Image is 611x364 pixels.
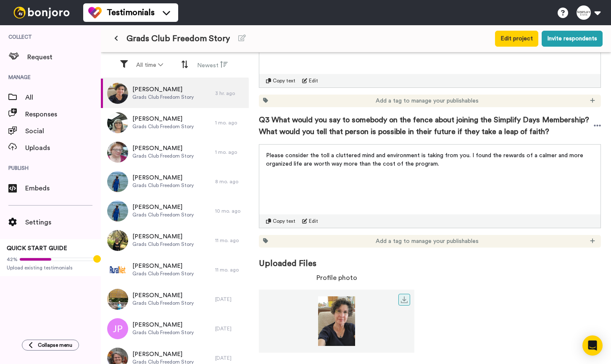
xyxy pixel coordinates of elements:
span: Grads Club Freedom Story [132,211,194,218]
img: ffcde485-b1a3-4f20-a136-7eeadf8452ba.jpeg [107,112,128,133]
button: Invite respondents [542,31,603,47]
button: Collapse menu [22,340,79,351]
div: 11 mo. ago [215,237,245,244]
div: 10 mo. ago [215,208,245,214]
div: Open Intercom Messenger [582,335,603,356]
span: Grads Club Freedom Story [132,123,194,130]
span: Grads Club Freedom Story [132,270,194,277]
span: QUICK START GUIDE [7,245,67,251]
div: 1 mo. ago [215,149,245,156]
div: [DATE] [215,325,245,332]
span: Embeds [25,183,101,193]
span: Request [27,52,101,62]
img: 9ed54551-819f-4d79-b57a-cdb2059671c8.jpeg [107,200,128,222]
img: 93e21895-305f-4118-9149-ba2d29484fa9.png [107,259,128,280]
span: Uploaded Files [259,248,601,269]
img: bj-logo-header-white.svg [10,7,73,18]
a: [PERSON_NAME]Grads Club Freedom Story1 mo. ago [101,137,249,167]
span: Responses [25,109,101,119]
span: Profile photo [316,273,357,283]
span: Grads Club Freedom Story [132,153,194,159]
span: Uploads [25,143,101,153]
img: b1bcb41d-c5e9-4b9c-8f52-6e9bdae16dbd.jpeg [107,142,128,163]
span: Edit [309,218,318,224]
img: jp.png [107,318,128,339]
span: [PERSON_NAME] [132,291,194,300]
span: [PERSON_NAME] [132,262,194,270]
img: 08bca16c-28bc-4b81-91f4-97dda236e40f.jpeg [107,230,128,251]
span: Grads Club Freedom Story [132,241,194,248]
a: [PERSON_NAME]Grads Club Freedom Story11 mo. ago [101,255,249,285]
img: 9ed54551-819f-4d79-b57a-cdb2059671c8.jpeg [107,171,128,192]
span: Upload existing testimonials [7,264,94,271]
span: Add a tag to manage your publishables [376,97,479,105]
span: Grads Club Freedom Story [132,182,194,189]
span: [PERSON_NAME] [132,350,194,359]
span: [PERSON_NAME] [132,85,194,94]
img: tm-color.svg [88,6,102,19]
a: [PERSON_NAME]Grads Club Freedom Story11 mo. ago [101,226,249,255]
span: Grads Club Freedom Story [132,300,194,306]
img: 9300ea91-038d-4ea1-9cec-e323d78bdb08.jpeg [107,83,128,104]
div: Tooltip anchor [93,255,101,263]
span: Grads Club Freedom Story [132,94,194,100]
div: [DATE] [215,355,245,361]
button: Newest [192,57,233,73]
span: Please consider the toll a cluttered mind and environment is taking from you. I found the rewards... [266,153,585,167]
a: [PERSON_NAME]Grads Club Freedom Story10 mo. ago [101,196,249,226]
div: 11 mo. ago [215,266,245,273]
span: 42% [7,256,18,263]
span: All [25,92,101,103]
span: Collapse menu [38,342,72,348]
div: 3 hr. ago [215,90,245,97]
span: [PERSON_NAME] [132,115,194,123]
span: Copy text [273,77,295,84]
span: Grads Club Freedom Story [132,329,194,336]
button: All time [131,58,168,73]
span: Grads Club Freedom Story [126,33,230,45]
div: 8 mo. ago [215,178,245,185]
a: [PERSON_NAME]Grads Club Freedom Story3 hr. ago [101,79,249,108]
span: [PERSON_NAME] [132,232,194,241]
a: [PERSON_NAME]Grads Club Freedom Story[DATE] [101,314,249,343]
span: [PERSON_NAME] [132,174,194,182]
span: [PERSON_NAME] [132,144,194,153]
img: 9300ea91-038d-4ea1-9cec-e323d78bdb08.jpeg [259,296,414,346]
span: Edit [309,77,318,84]
button: Edit project [495,31,538,47]
span: [PERSON_NAME] [132,321,194,329]
span: Social [25,126,101,136]
span: Settings [25,217,101,227]
span: Testimonials [107,7,155,18]
a: [PERSON_NAME]Grads Club Freedom Story[DATE] [101,285,249,314]
span: Add a tag to manage your publishables [376,237,479,245]
div: 1 mo. ago [215,119,245,126]
a: [PERSON_NAME]Grads Club Freedom Story1 mo. ago [101,108,249,137]
span: Copy text [273,218,295,224]
div: [DATE] [215,296,245,303]
a: [PERSON_NAME]Grads Club Freedom Story8 mo. ago [101,167,249,196]
img: 18192b11-b78d-4463-81b5-35f7da5af39b.jpeg [107,289,128,310]
span: [PERSON_NAME] [132,203,194,211]
span: Q3 What would you say to somebody on the fence about joining the Simplify Days Membership? What w... [259,114,594,137]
